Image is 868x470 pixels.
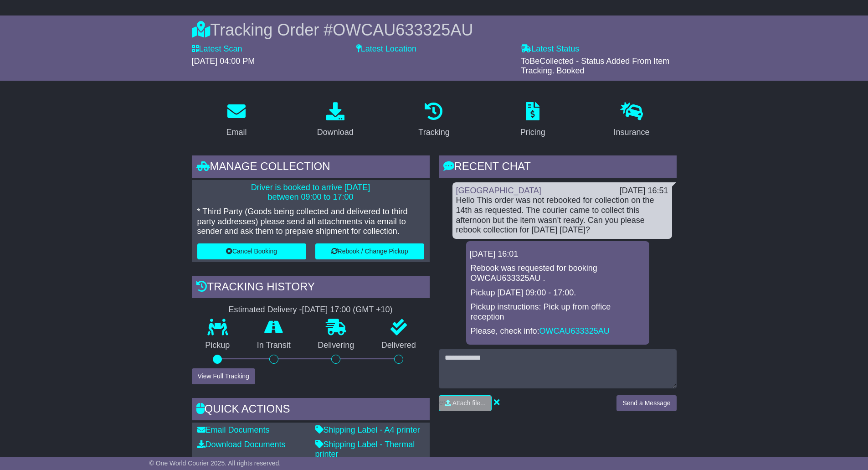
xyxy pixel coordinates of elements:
div: [DATE] 17:00 (GMT +10) [302,305,393,315]
button: Cancel Booking [197,243,306,259]
a: [GEOGRAPHIC_DATA] [456,186,541,195]
p: In Transit [243,341,304,351]
div: Tracking [418,126,449,139]
button: View Full Tracking [192,368,255,384]
p: * Third Party (Goods being collected and delivered to third party addresses) please send all atta... [197,207,424,237]
button: Rebook / Change Pickup [315,243,424,259]
button: Send a Message [616,395,676,411]
div: RECENT CHAT [439,155,677,180]
p: Pickup [192,341,244,351]
a: Pricing [514,99,551,142]
div: [DATE] 16:51 [620,186,668,196]
a: Insurance [608,99,656,142]
label: Latest Status [521,44,579,54]
p: Delivered [368,341,430,351]
a: Email Documents [197,425,270,434]
div: Tracking Order # [192,20,677,40]
label: Latest Location [356,44,416,54]
p: Driver is booked to arrive [DATE] between 09:00 to 17:00 [197,183,424,202]
span: [DATE] 04:00 PM [192,57,255,66]
span: © One World Courier 2025. All rights reserved. [149,460,281,467]
p: Pickup [DATE] 09:00 - 17:00. [471,288,645,298]
a: Shipping Label - A4 printer [315,425,420,434]
div: Quick Actions [192,398,430,423]
p: Delivering [304,341,368,351]
div: Insurance [614,126,650,139]
div: Pricing [520,126,545,139]
a: OWCAU633325AU [539,326,610,336]
a: Download Documents [197,440,286,449]
span: ToBeCollected - Status Added From Item Tracking. Booked [521,57,669,76]
div: Download [317,126,354,139]
p: Rebook was requested for booking OWCAU633325AU . [471,263,645,283]
div: [DATE] 16:01 [470,249,646,259]
a: Email [220,99,252,142]
span: OWCAU633325AU [333,21,473,39]
p: Please, check info: [471,326,645,336]
div: Tracking history [192,276,430,300]
label: Latest Scan [192,44,242,54]
div: Email [226,126,247,139]
div: Hello This order was not rebooked for collection on the 14th as requested. The courier came to co... [456,196,668,235]
a: Tracking [412,99,455,142]
a: Shipping Label - Thermal printer [315,440,415,459]
p: Pickup instructions: Pick up from office reception [471,302,645,322]
div: Manage collection [192,155,430,180]
div: Estimated Delivery - [192,305,430,315]
a: Download [311,99,360,142]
